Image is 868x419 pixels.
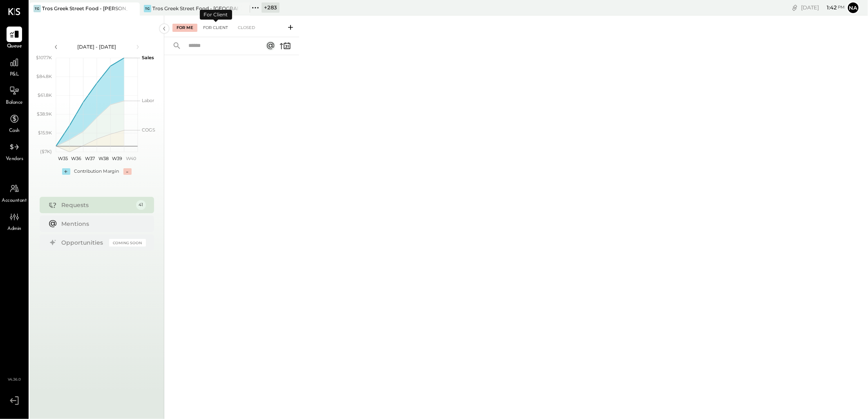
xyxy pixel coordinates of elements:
a: Balance [0,83,28,107]
a: Queue [0,27,28,50]
text: W39 [112,156,122,161]
text: W38 [98,156,109,161]
text: COGS [142,127,155,133]
div: [DATE] [801,4,845,11]
text: $107.7K [36,55,52,60]
div: Closed [234,24,259,32]
span: Cash [9,127,20,135]
div: [DATE] - [DATE] [62,43,132,50]
div: For Client [199,24,232,32]
span: P&L [10,71,19,78]
text: $38.9K [37,111,52,117]
div: Tros Greek Street Food - [GEOGRAPHIC_DATA] [152,5,238,12]
div: For Me [172,24,197,32]
span: Balance [6,99,23,107]
div: Coming Soon [109,239,146,247]
text: W36 [71,156,81,161]
text: Sales [142,55,154,60]
div: TG [34,5,41,12]
div: TG [144,5,151,12]
span: Admin [7,225,21,233]
div: For Client [200,10,232,20]
text: $61.8K [38,92,52,98]
text: W40 [125,156,136,161]
a: Cash [0,111,28,135]
text: Labor [142,98,154,103]
span: Vendors [6,156,23,163]
div: Tros Greek Street Food - [PERSON_NAME] [42,5,128,12]
a: P&L [0,55,28,78]
div: Contribution Margin [74,168,119,175]
div: - [123,168,132,175]
span: Queue [7,43,22,50]
text: $15.9K [38,130,52,136]
text: $84.8K [36,74,52,79]
div: Opportunities [62,238,105,247]
div: copy link [791,3,799,12]
div: Requests [62,201,132,209]
div: + 283 [262,2,280,13]
button: Na [847,1,860,14]
a: Vendors [0,139,28,163]
div: 41 [136,200,146,210]
div: + [62,168,70,175]
text: W37 [85,156,95,161]
a: Admin [0,209,28,233]
text: ($7K) [40,149,52,154]
a: Accountant [0,181,28,205]
div: Mentions [62,220,142,228]
text: W35 [58,156,67,161]
span: Accountant [2,197,27,205]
